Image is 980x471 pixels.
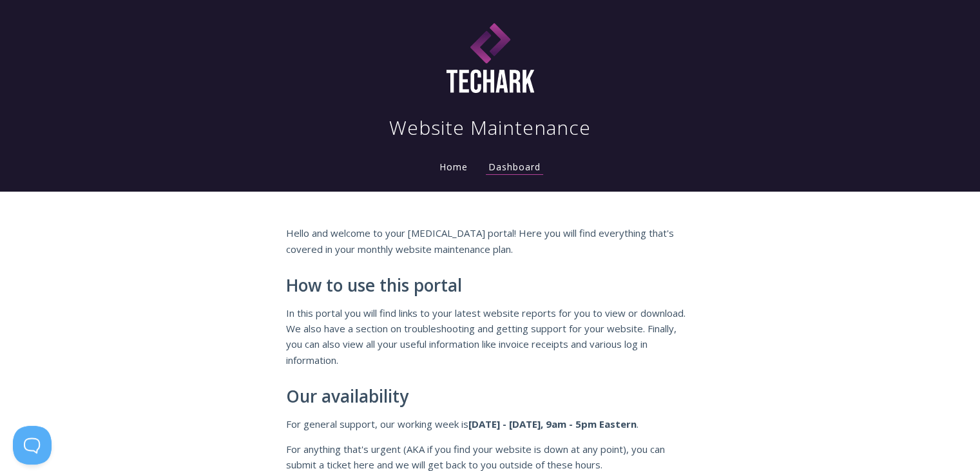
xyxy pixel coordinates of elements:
[389,115,591,141] h1: Website Maintenance
[486,161,543,175] a: Dashboard
[468,417,637,430] strong: [DATE] - [DATE], 9am - 5pm Eastern
[286,416,695,432] p: For general support, our working week is .
[286,305,695,368] p: In this portal you will find links to your latest website reports for you to view or download. We...
[286,276,695,296] h2: How to use this portal
[286,225,695,257] p: Hello and welcome to your [MEDICAL_DATA] portal! Here you will find everything that's covered in ...
[286,387,695,406] h2: Our availability
[437,161,470,173] a: Home
[13,426,52,465] iframe: Toggle Customer Support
